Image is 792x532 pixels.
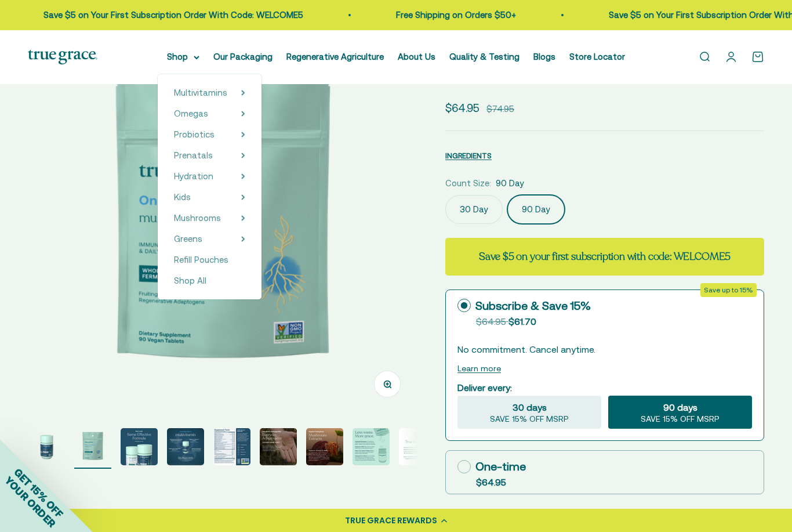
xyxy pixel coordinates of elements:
span: Hydration [174,171,213,181]
summary: Omegas [174,107,245,121]
img: One Daily Men's Multivitamin [28,428,65,465]
summary: Multivitamins [174,86,245,100]
summary: Mushrooms [174,211,245,225]
button: INGREDIENTS [445,149,492,162]
button: Go to item 7 [306,428,343,469]
button: Go to item 2 [74,428,111,469]
a: Mushrooms [174,211,221,225]
span: YOUR ORDER [2,474,58,530]
a: Omegas [174,107,208,121]
compare-at-price: $74.95 [486,102,514,116]
a: Store Locator [569,52,625,61]
img: One Daily Men's Multivitamin [167,428,204,465]
button: Go to item 6 [260,428,297,469]
span: Greens [174,234,202,244]
span: INGREDIENTS [445,151,492,160]
summary: Kids [174,190,245,204]
img: One Daily Men's Multivitamin [353,428,390,465]
img: One Daily Men's Multivitamin [260,428,297,465]
button: Go to item 8 [353,428,390,469]
img: One Daily Men's Multivitamin [306,428,343,465]
button: Go to item 9 [399,428,436,469]
a: About Us [398,52,435,61]
summary: Shop [167,50,199,64]
span: Probiotics [174,129,215,139]
summary: Prenatals [174,149,245,162]
img: Daily Multivitamin for Immune Support, Energy, and Daily Balance* - Vitamin A, Vitamin D3, and Zi... [28,24,417,414]
summary: Greens [174,232,245,246]
sale-price: $64.95 [445,99,479,117]
span: GET 15% OFF [12,466,66,520]
a: Kids [174,190,191,204]
span: Mushrooms [174,213,221,223]
div: TRUE GRACE REWARDS [345,515,437,527]
span: Multivitamins [174,88,227,97]
legend: Count Size: [445,176,491,190]
button: Go to item 5 [213,428,250,469]
span: 90 Day [496,176,524,190]
a: Greens [174,232,202,246]
span: Prenatals [174,150,213,160]
a: Regenerative Agriculture [286,52,384,61]
img: Daily Multivitamin for Immune Support, Energy, and Daily Balance* - Vitamin A, Vitamin D3, and Zi... [74,428,111,465]
a: Shop All [174,274,245,288]
button: Go to item 4 [167,428,204,469]
img: One Daily Men's Multivitamin [213,428,250,465]
a: Hydration [174,169,213,183]
button: Go to item 1 [28,428,65,469]
a: Refill Pouches [174,253,245,267]
summary: Probiotics [174,128,245,142]
img: One Daily Men's Multivitamin [121,428,158,465]
a: Quality & Testing [449,52,519,61]
img: One Daily Men's Multivitamin [399,428,436,465]
span: Refill Pouches [174,255,228,265]
summary: Hydration [174,169,245,183]
a: Probiotics [174,128,215,142]
span: Omegas [174,108,208,118]
a: Multivitamins [174,86,227,100]
p: Save $5 on Your First Subscription Order With Code: WELCOME5 [43,8,303,22]
span: Shop All [174,276,206,285]
a: Blogs [533,52,555,61]
button: Go to item 3 [121,428,158,469]
span: Kids [174,192,191,202]
strong: Save $5 on your first subscription with code: WELCOME5 [479,249,731,263]
a: Free Shipping on Orders $50+ [396,10,516,20]
a: Our Packaging [213,52,273,61]
a: Prenatals [174,149,213,162]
